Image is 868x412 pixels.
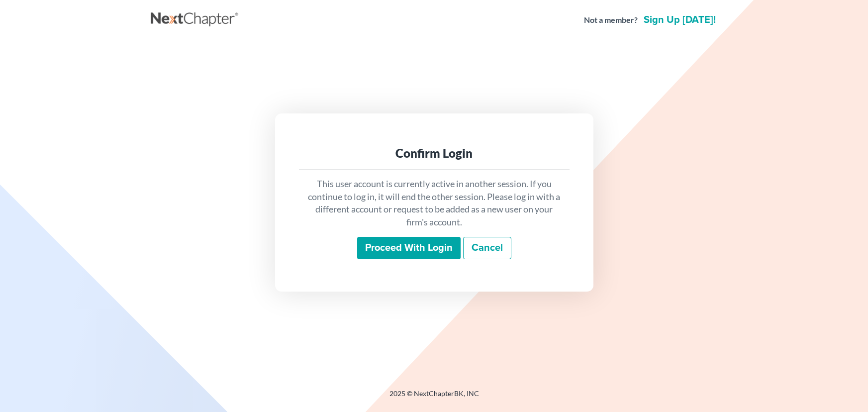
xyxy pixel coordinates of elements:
[584,14,638,26] strong: Not a member?
[357,237,461,260] input: Proceed with login
[642,15,718,25] a: Sign up [DATE]!
[463,237,511,260] a: Cancel
[307,178,562,229] p: This user account is currently active in another session. If you continue to log in, it will end ...
[307,145,562,161] div: Confirm Login
[151,389,718,407] div: 2025 © NextChapterBK, INC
